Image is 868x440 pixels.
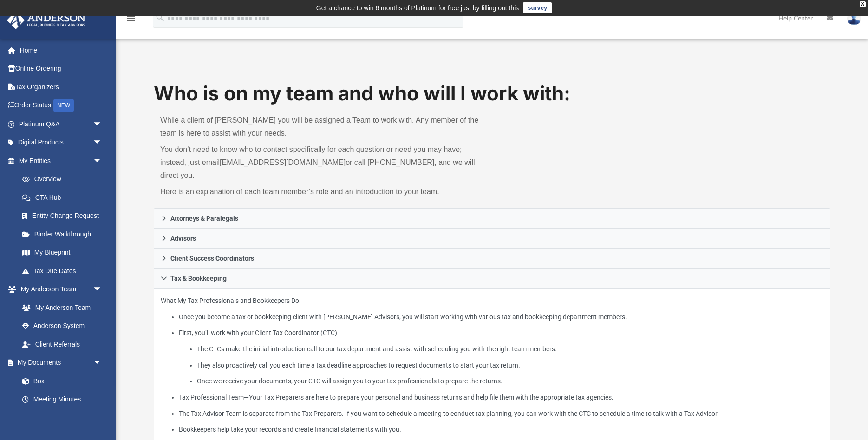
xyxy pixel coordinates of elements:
[179,424,823,435] li: Bookkeepers help take your records and create financial statements with you.
[160,185,486,198] p: Here is an explanation of each team member’s role and an introduction to your team.
[13,207,116,225] a: Entity Change Request
[7,280,111,299] a: My Anderson Teamarrow_drop_down
[170,255,254,262] span: Client Success Coordinators
[53,99,74,112] div: NEW
[154,208,830,229] a: Attorneys & Paralegals
[7,133,116,152] a: Digital Productsarrow_drop_down
[7,41,116,59] a: Home
[170,235,196,242] span: Advisors
[13,372,107,390] a: Box
[161,295,823,435] p: What My Tax Professionals and Bookkeepers Do:
[7,59,116,78] a: Online Ordering
[160,143,486,182] p: You don’t need to know who to contact specifically for each question or need you may have; instea...
[847,12,861,25] img: User Pic
[155,13,165,23] i: search
[860,1,866,7] div: close
[179,311,823,323] li: Once you become a tax or bookkeeping client with [PERSON_NAME] Advisors, you will start working w...
[13,225,116,243] a: Binder Walkthrough
[197,343,823,355] li: The CTCs make the initial introduction call to our tax department and assist with scheduling you ...
[13,188,116,207] a: CTA Hub
[154,80,830,107] h1: Who is on my team and who will I work with:
[13,335,111,354] a: Client Referrals
[523,2,552,13] a: survey
[93,133,111,152] span: arrow_drop_down
[179,327,823,387] li: First, you’ll work with your Client Tax Coordinator (CTC)
[220,158,346,166] a: [EMAIL_ADDRESS][DOMAIN_NAME]
[13,262,116,280] a: Tax Due Dates
[197,360,823,371] li: They also proactively call you each time a tax deadline approaches to request documents to start ...
[13,390,111,409] a: Meeting Minutes
[125,13,137,24] i: menu
[13,408,107,427] a: Forms Library
[7,354,111,372] a: My Documentsarrow_drop_down
[13,298,107,317] a: My Anderson Team
[93,280,111,299] span: arrow_drop_down
[179,392,823,403] li: Tax Professional Team—Your Tax Preparers are here to prepare your personal and business returns a...
[7,115,116,133] a: Platinum Q&Aarrow_drop_down
[7,96,116,115] a: Order StatusNEW
[170,215,238,222] span: Attorneys & Paralegals
[179,408,823,420] li: The Tax Advisor Team is separate from the Tax Preparers. If you want to schedule a meeting to con...
[7,151,116,170] a: My Entitiesarrow_drop_down
[93,151,111,171] span: arrow_drop_down
[7,78,116,96] a: Tax Organizers
[197,375,823,387] li: Once we receive your documents, your CTC will assign you to your tax professionals to prepare the...
[154,249,830,269] a: Client Success Coordinators
[13,317,111,335] a: Anderson System
[154,229,830,249] a: Advisors
[13,170,116,189] a: Overview
[160,114,486,140] p: While a client of [PERSON_NAME] you will be assigned a Team to work with. Any member of the team ...
[170,275,227,282] span: Tax & Bookkeeping
[13,243,111,262] a: My Blueprint
[4,11,88,29] img: Anderson Advisors Platinum Portal
[93,115,111,134] span: arrow_drop_down
[93,354,111,373] span: arrow_drop_down
[154,269,830,289] a: Tax & Bookkeeping
[316,2,519,13] div: Get a chance to win 6 months of Platinum for free just by filling out this
[125,18,137,24] a: menu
